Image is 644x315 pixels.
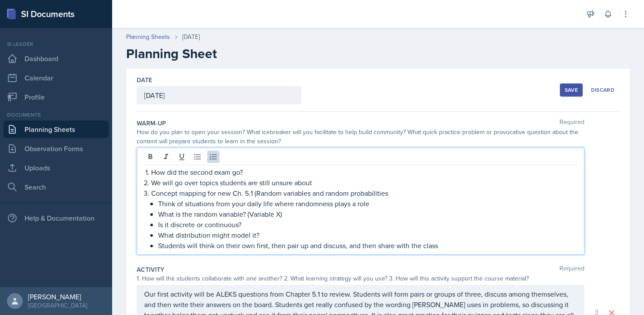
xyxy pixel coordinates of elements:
[137,128,584,146] div: How do you plan to open your session? What icebreaker will you facilitate to help build community...
[591,87,615,93] div: Discard
[182,32,200,42] div: [DATE]
[4,159,109,177] a: Uploads
[126,32,170,42] a: Planning Sheets
[4,121,109,138] a: Planning Sheets
[151,188,577,198] p: Concept mapping for new Ch. 5.1 (Random variables and random probabilities
[137,119,166,128] label: Warm-Up
[586,83,619,97] button: Discard
[158,219,577,230] p: Is it discrete or continuous?
[28,301,87,310] div: [GEOGRAPHIC_DATA]
[559,265,584,274] span: Required
[28,292,87,301] div: [PERSON_NAME]
[4,50,109,67] a: Dashboard
[151,167,577,177] p: How did the second exam go?
[4,88,109,106] a: Profile
[4,209,109,227] div: Help & Documentation
[4,69,109,87] a: Calendar
[559,119,584,128] span: Required
[158,209,577,219] p: What is the random variable? (Variable X)
[4,178,109,196] a: Search
[4,111,109,119] div: Documents
[137,265,165,274] label: Activity
[565,87,578,93] div: Save
[4,40,109,48] div: Si leader
[158,230,577,240] p: What distribution might model it?
[137,274,584,283] div: 1. How will the students collaborate with one another? 2. What learning strategy will you use? 3....
[151,177,577,188] p: We will go over topics students are still unsure about
[158,240,577,251] p: Students will think on their own first, then pair up and discuss, and then share with the class
[4,140,109,157] a: Observation Forms
[560,83,583,97] button: Save
[126,46,630,62] h2: Planning Sheet
[137,76,152,84] label: Date
[158,198,577,209] p: Think of situations from your daily life where randomness plays a role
